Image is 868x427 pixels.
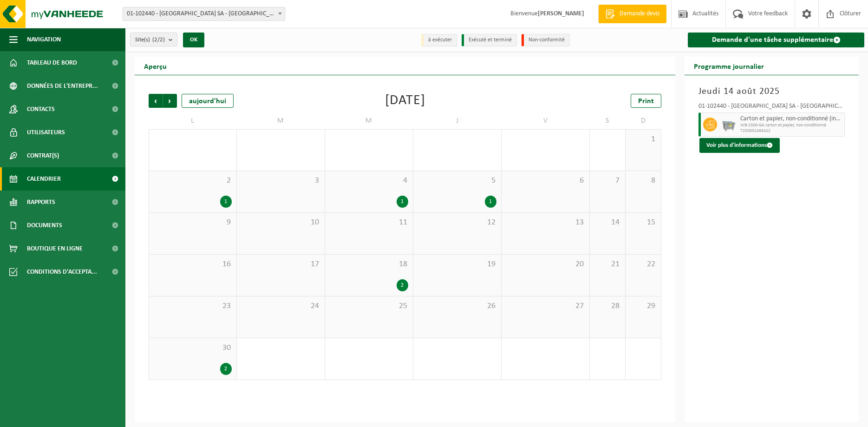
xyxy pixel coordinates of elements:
[220,196,232,208] div: 1
[418,301,496,311] span: 26
[27,260,97,283] span: Conditions d'accepta...
[630,217,656,228] span: 15
[27,74,98,98] span: Données de l'entrepr...
[630,176,656,186] span: 8
[538,10,584,17] strong: [PERSON_NAME]
[330,217,408,228] span: 11
[594,217,620,228] span: 14
[418,176,496,186] span: 5
[698,85,845,99] h3: Jeudi 14 août 2025
[183,33,204,47] button: OK
[241,217,320,228] span: 10
[241,259,320,269] span: 17
[630,301,656,311] span: 29
[241,301,320,311] span: 24
[502,112,590,129] td: V
[598,5,666,23] a: Demande devis
[154,343,232,353] span: 30
[699,138,780,153] button: Voir plus d'informations
[594,301,620,311] span: 28
[237,112,325,129] td: M
[152,37,165,43] count: (2/2)
[485,196,496,208] div: 1
[421,34,457,46] li: à exécuter
[325,112,413,129] td: M
[154,259,232,269] span: 16
[590,112,626,129] td: S
[638,98,654,105] span: Print
[27,167,61,191] span: Calendrier
[123,7,285,21] span: 01-102440 - BOURGUIGNON BOIS SA - TOURINNES-SAINT-LAMBERT
[594,176,620,186] span: 7
[135,57,176,75] h2: Aperçu
[330,259,408,269] span: 18
[154,217,232,228] span: 9
[123,7,285,20] span: 01-102440 - BOURGUIGNON BOIS SA - TOURINNES-SAINT-LAMBERT
[688,33,864,47] a: Demande d'une tâche supplémentaire
[594,259,620,269] span: 21
[27,28,61,51] span: Navigation
[740,128,842,134] span: T250001494422
[154,301,232,311] span: 23
[722,118,736,131] img: WB-2500-GAL-GY-01
[522,34,570,46] li: Non-conformité
[418,217,496,228] span: 12
[630,134,656,145] span: 1
[631,94,661,108] a: Print
[27,191,55,214] span: Rapports
[506,176,585,186] span: 6
[135,33,165,47] span: Site(s)
[626,112,661,129] td: D
[397,196,408,208] div: 1
[130,33,177,46] button: Site(s)(2/2)
[27,121,65,144] span: Utilisateurs
[740,115,842,123] span: Carton et papier, non-conditionné (industriel)
[418,259,496,269] span: 19
[149,94,163,108] span: Précédent
[462,34,517,46] li: Exécuté et terminé
[698,103,845,112] div: 01-102440 - [GEOGRAPHIC_DATA] SA - [GEOGRAPHIC_DATA]
[27,98,55,121] span: Contacts
[506,259,585,269] span: 20
[27,51,77,74] span: Tableau de bord
[27,237,83,260] span: Boutique en ligne
[27,214,62,237] span: Documents
[740,123,842,128] span: WB-2500-GA carton et papier, non-conditionné
[630,259,656,269] span: 22
[27,144,59,167] span: Contrat(s)
[397,279,408,291] div: 2
[617,9,662,19] span: Demande devis
[163,94,177,108] span: Suivant
[149,112,237,129] td: L
[685,57,773,75] h2: Programme journalier
[385,94,425,108] div: [DATE]
[413,112,502,129] td: J
[506,217,585,228] span: 13
[506,301,585,311] span: 27
[330,301,408,311] span: 25
[182,94,234,108] div: aujourd'hui
[241,176,320,186] span: 3
[154,176,232,186] span: 2
[330,176,408,186] span: 4
[220,363,232,375] div: 2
